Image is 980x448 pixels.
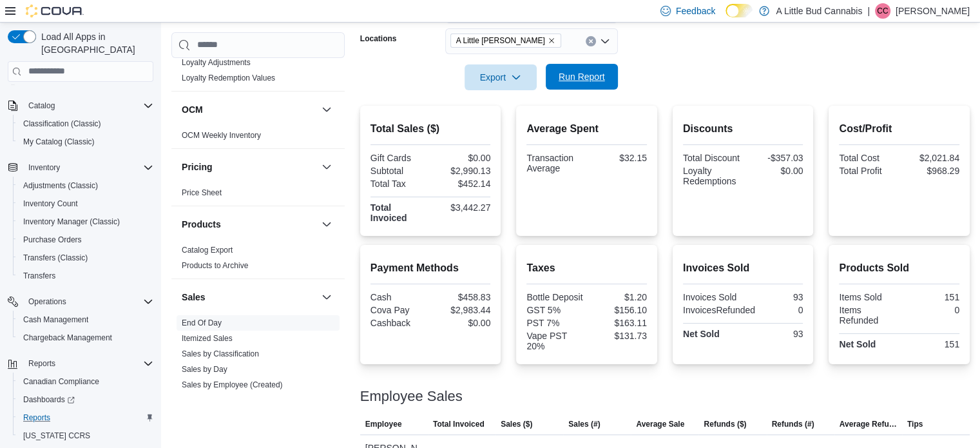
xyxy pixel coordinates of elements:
[370,292,428,302] div: Cash
[319,217,334,232] button: Products
[23,376,99,387] span: Canadian Compliance
[23,294,153,309] span: Operations
[456,34,545,47] span: A Little [PERSON_NAME]
[182,103,203,116] h3: OCM
[23,180,98,191] span: Adjustments (Classic)
[683,305,755,315] div: InvoicesRefunded
[182,333,233,344] span: Itemized Sales
[182,291,206,304] h3: Sales
[182,73,275,83] span: Loyalty Redemption Values
[18,330,117,346] a: Chargeback Management
[13,409,159,427] button: Reports
[182,103,316,116] button: OCM
[745,153,803,163] div: -$357.03
[676,5,715,17] span: Feedback
[600,36,610,46] button: Open list of options
[902,292,959,302] div: 151
[182,218,316,231] button: Products
[182,364,227,375] span: Sales by Day
[902,153,959,163] div: $2,021.84
[907,419,923,429] span: Tips
[3,97,159,115] button: Catalog
[18,268,153,284] span: Transfers
[23,431,90,441] span: [US_STATE] CCRS
[839,339,876,349] strong: Net Sold
[23,160,153,175] span: Inventory
[725,4,753,17] input: Dark Mode
[683,121,803,137] h2: Discounts
[433,419,485,429] span: Total Invoiced
[370,305,428,315] div: Cova Pay
[182,260,248,271] span: Products to Archive
[18,232,153,248] span: Purchase Orders
[360,389,463,404] h3: Employee Sales
[3,293,159,311] button: Operations
[548,37,555,44] button: Remove A Little Bud Summerland from selection in this group
[18,410,55,425] a: Reports
[18,134,153,150] span: My Catalog (Classic)
[472,64,529,90] span: Export
[902,305,959,315] div: 0
[683,260,803,276] h2: Invoices Sold
[590,292,647,302] div: $1.20
[546,64,618,90] button: Run Report
[23,315,88,325] span: Cash Management
[18,374,104,389] a: Canadian Compliance
[18,134,100,150] a: My Catalog (Classic)
[28,101,55,111] span: Catalog
[526,260,647,276] h2: Taxes
[23,119,101,129] span: Classification (Classic)
[182,218,221,231] h3: Products
[182,188,222,197] a: Price Sheet
[568,419,600,429] span: Sales (#)
[23,294,72,309] button: Operations
[370,202,407,223] strong: Total Invoiced
[36,30,153,56] span: Load All Apps in [GEOGRAPHIC_DATA]
[13,391,159,409] a: Dashboards
[745,292,803,302] div: 93
[590,331,647,341] div: $131.73
[171,128,345,148] div: OCM
[840,419,897,429] span: Average Refund
[182,58,251,67] a: Loyalty Adjustments
[590,153,647,163] div: $32.15
[867,3,870,19] p: |
[182,161,212,173] h3: Pricing
[745,329,803,339] div: 93
[182,188,222,198] span: Price Sheet
[18,392,80,407] a: Dashboards
[182,291,316,304] button: Sales
[433,305,490,315] div: $2,983.44
[18,196,83,211] a: Inventory Count
[182,246,233,255] a: Catalog Export
[725,17,726,18] span: Dark Mode
[319,159,334,175] button: Pricing
[13,267,159,285] button: Transfers
[18,428,95,443] a: [US_STATE] CCRS
[18,116,106,131] a: Classification (Classic)
[370,179,428,189] div: Total Tax
[450,34,561,48] span: A Little Bud Summerland
[23,413,50,423] span: Reports
[23,217,120,227] span: Inventory Manager (Classic)
[704,419,746,429] span: Refunds ($)
[18,250,153,266] span: Transfers (Classic)
[18,374,153,389] span: Canadian Compliance
[877,3,888,19] span: CC
[18,178,103,193] a: Adjustments (Classic)
[590,318,647,328] div: $163.11
[23,98,153,113] span: Catalog
[433,179,490,189] div: $452.14
[13,177,159,195] button: Adjustments (Classic)
[902,339,959,349] div: 151
[760,305,803,315] div: 0
[23,199,78,209] span: Inventory Count
[776,3,862,19] p: A Little Bud Cannabis
[18,392,153,407] span: Dashboards
[839,292,896,302] div: Items Sold
[13,373,159,391] button: Canadian Compliance
[182,131,261,140] a: OCM Weekly Inventory
[433,153,490,163] div: $0.00
[18,410,153,425] span: Reports
[13,249,159,267] button: Transfers (Classic)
